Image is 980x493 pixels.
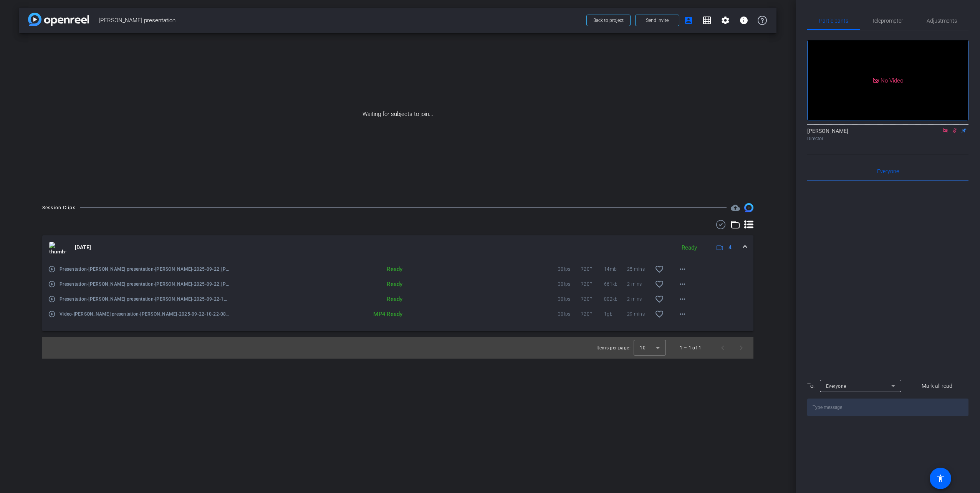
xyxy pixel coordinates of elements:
span: Destinations for your clips [731,203,740,212]
span: No Video [881,77,903,84]
mat-icon: grid_on [702,16,712,25]
span: 720P [581,265,604,273]
span: [PERSON_NAME] presentation [99,13,582,28]
span: Adjustments [927,18,957,23]
button: Back to project [586,15,631,26]
span: Teleprompter [872,18,903,23]
span: Back to project [593,18,624,23]
span: 30fps [558,310,581,318]
img: thumb-nail [49,242,66,253]
mat-icon: play_circle_outline [48,310,56,318]
div: Ready [325,295,406,303]
span: 720P [581,295,604,303]
mat-icon: favorite_border [655,294,664,304]
span: 30fps [558,280,581,288]
div: Ready [678,243,701,252]
span: 2 mins [627,295,650,303]
span: 25 mins [627,265,650,273]
button: Previous page [713,339,732,357]
span: 2 mins [627,280,650,288]
mat-icon: play_circle_outline [48,295,56,303]
span: 30fps [558,295,581,303]
span: Presentation-[PERSON_NAME] presentation-[PERSON_NAME]-2025-09-22_[PHONE_NUMBER] [60,280,230,288]
mat-icon: more_horiz [678,294,687,304]
span: 1gb [604,310,627,318]
mat-icon: cloud_upload [731,203,740,212]
div: [PERSON_NAME] [807,127,968,142]
div: Ready [325,280,406,288]
mat-icon: info [739,16,748,25]
mat-icon: favorite_border [655,265,664,274]
span: 720P [581,280,604,288]
div: Session Clips [42,204,76,212]
span: Everyone [826,384,846,389]
span: Participants [819,18,848,23]
span: 720P [581,310,604,318]
div: Ready [325,265,406,273]
span: [DATE] [75,243,91,251]
mat-icon: settings [721,16,730,25]
span: Presentation-[PERSON_NAME] presentation-[PERSON_NAME]-2025-09-22-10-22-08-299-0 [60,295,230,303]
mat-icon: play_circle_outline [48,265,56,273]
button: Next page [732,339,750,357]
span: Everyone [877,169,899,174]
div: MP4 Ready [325,310,406,318]
mat-icon: account_box [684,16,693,25]
mat-icon: favorite_border [655,280,664,289]
span: 29 mins [627,310,650,318]
button: Mark all read [906,379,969,393]
button: Send invite [635,15,679,26]
mat-icon: favorite_border [655,309,664,319]
div: thumb-nail[DATE]Ready4 [42,260,753,331]
span: 30fps [558,265,581,273]
div: Director [807,135,968,142]
div: To: [807,382,814,390]
span: 4 [728,243,732,251]
mat-icon: play_circle_outline [48,280,56,288]
mat-icon: more_horiz [678,280,687,289]
mat-icon: more_horiz [678,309,687,319]
span: 661kb [604,280,627,288]
mat-icon: accessibility [936,474,945,483]
mat-icon: more_horiz [678,265,687,274]
div: Items per page: [596,344,631,352]
span: Send invite [646,17,669,23]
div: 1 – 1 of 1 [680,344,701,352]
div: Waiting for subjects to join... [19,33,776,195]
mat-expansion-panel-header: thumb-nail[DATE]Ready4 [42,235,753,260]
span: Video-[PERSON_NAME] presentation-[PERSON_NAME]-2025-09-22-10-22-08-299-0 [60,310,230,318]
img: app-logo [28,13,89,26]
span: 14mb [604,265,627,273]
img: Session clips [744,203,753,212]
span: 802kb [604,295,627,303]
span: Mark all read [922,382,952,390]
span: Presentation-[PERSON_NAME] presentation-[PERSON_NAME]-2025-09-22_[PHONE_NUMBER] [60,265,230,273]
